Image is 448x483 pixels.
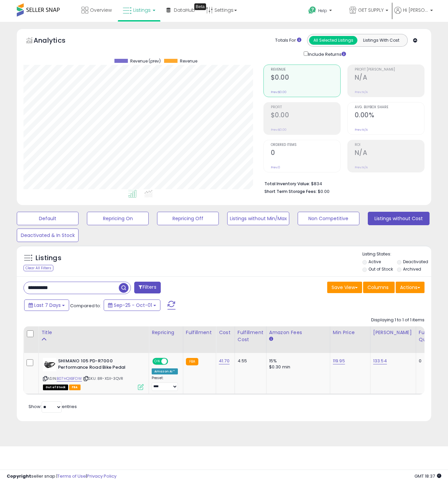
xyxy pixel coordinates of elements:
span: | SKU: 8R-XSII-3QVR [83,376,123,381]
small: Prev: N/A [355,128,368,132]
div: 4.55 [238,358,261,364]
span: Profit [271,106,340,109]
a: B07HQXBFDW [57,376,82,381]
button: Save View [327,282,362,293]
div: 0 [419,358,440,364]
a: 119.95 [333,358,345,364]
div: ASIN: [43,358,144,389]
span: ON [153,359,161,364]
button: Listings without Cost [368,212,430,225]
div: Tooltip anchor [194,3,206,10]
button: Filters [134,282,160,293]
small: Prev: $0.00 [271,90,287,94]
h2: N/A [355,74,424,83]
span: FBA [69,385,81,390]
a: 41.70 [219,358,230,364]
h5: Listings [36,253,61,263]
i: Get Help [308,6,316,14]
span: Avg. Buybox Share [355,106,424,109]
b: Total Inventory Value: [264,181,310,187]
small: Prev: N/A [355,165,368,169]
span: $0.00 [318,188,330,195]
small: FBA [186,358,198,365]
span: ROI [355,143,424,147]
span: Profit [PERSON_NAME] [355,68,424,72]
span: OFF [167,359,178,364]
button: Deactivated & In Stock [17,229,79,242]
span: Hi [PERSON_NAME] [403,7,428,13]
label: Out of Stock [368,266,393,272]
button: Repricing On [87,212,149,225]
a: 133.54 [373,358,387,364]
b: Short Term Storage Fees: [264,189,317,194]
span: GET SUPPLY [358,7,384,13]
h2: 0.00% [355,111,424,120]
button: Listings without Min/Max [227,212,289,225]
label: Deactivated [403,259,428,265]
div: $0.30 min [269,364,325,370]
a: Hi [PERSON_NAME] [394,7,433,22]
button: Sep-25 - Oct-01 [104,299,160,311]
div: [PERSON_NAME] [373,329,413,336]
div: Displaying 1 to 1 of 1 items [371,317,425,323]
span: Ordered Items [271,143,340,147]
div: Totals For [275,37,301,44]
span: Columns [367,284,389,291]
small: Prev: $0.00 [271,128,287,132]
div: Title [41,329,146,336]
button: Repricing Off [157,212,219,225]
button: Columns [363,282,395,293]
label: Active [368,259,381,265]
div: Include Returns [299,50,354,58]
button: Default [17,212,79,225]
div: 15% [269,358,325,364]
span: Listings [133,7,151,13]
button: Listings With Cost [357,36,405,45]
div: Cost [219,329,232,336]
div: Fulfillment [186,329,213,336]
div: Clear All Filters [23,265,53,271]
li: $834 [264,179,419,187]
h2: 0 [271,149,340,158]
p: Listing States: [362,251,431,257]
div: Amazon Fees [269,329,327,336]
span: All listings that are currently out of stock and unavailable for purchase on Amazon [43,385,68,390]
span: DataHub [174,7,195,13]
div: Preset: [152,376,178,391]
span: Revenue [180,59,197,64]
div: Min Price [333,329,367,336]
label: Archived [403,266,421,272]
a: Help [303,1,343,22]
span: Overview [90,7,112,13]
h2: $0.00 [271,74,340,83]
span: Revenue (prev) [130,59,161,64]
div: Fulfillment Cost [238,329,263,343]
small: Amazon Fees. [269,336,273,342]
small: Prev: N/A [355,90,368,94]
span: Compared to: [70,303,101,309]
button: All Selected Listings [309,36,357,45]
img: 41PcnGDCmLL._SL40_.jpg [43,358,56,371]
h2: N/A [355,149,424,158]
b: SHIMANO 105 PD-R7000 Performance Road Bike Pedal [58,358,140,372]
small: Prev: 0 [271,165,280,169]
span: Help [318,8,327,13]
span: Last 7 Days [34,302,61,309]
div: Fulfillable Quantity [419,329,442,343]
span: Sep-25 - Oct-01 [114,302,152,309]
span: Revenue [271,68,340,72]
button: Non Competitive [298,212,359,225]
h2: $0.00 [271,111,340,120]
div: Repricing [152,329,180,336]
button: Last 7 Days [24,299,69,311]
h5: Analytics [34,36,79,47]
button: Actions [396,282,425,293]
span: Show: entries [29,403,77,410]
div: Amazon AI * [152,368,178,374]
